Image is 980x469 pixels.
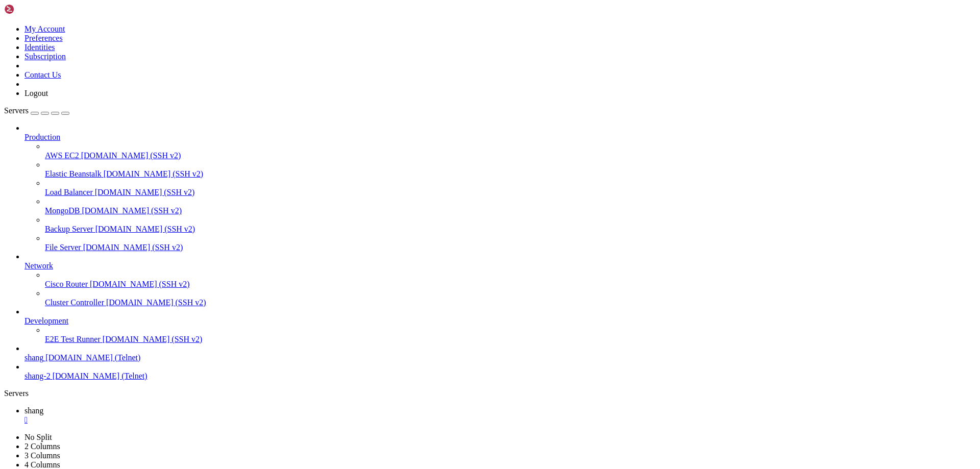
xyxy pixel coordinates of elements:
span: no [225,142,233,150]
span: Basic Commands for All Players: [8,195,135,203]
a: Contact Us [24,70,61,79]
span: e [200,287,204,295]
a: File Server [DOMAIN_NAME] (SSH v2) [45,243,976,252]
span: >> [167,188,176,195]
span: >> [57,4,65,12]
span: << [20,4,29,12]
span: U [41,372,45,379]
a: shang [24,406,976,425]
span: [DOMAIN_NAME] (SSH v2) [104,169,204,178]
span: 4/12 [4,372,20,379]
x-row: [PERSON_NAME] hair curvy in a corset. 18m OOC [4,58,847,65]
div: (0, 51) [4,394,8,402]
span: ---- [4,4,20,12]
span: [DOMAIN_NAME] (Telnet) [45,353,140,362]
img: Shellngn [4,4,63,14]
li: AWS EC2 [DOMAIN_NAME] (SSH v2) [45,142,976,160]
span: [DOMAIN_NAME] (SSH v2) [106,298,206,307]
span: ------------------------------------------------------------------------------ [4,249,323,257]
span: 4/5 [4,318,16,326]
span: [DOMAIN_NAME] (SSH v2) [90,280,190,288]
span: [DOMAIN_NAME] (SSH v2) [95,188,195,196]
a: Elastic Beanstalk [DOMAIN_NAME] (SSH v2) [45,169,976,179]
span: [DOMAIN_NAME] (Telnet) [53,372,148,380]
span: Pillar of Edification: [8,203,98,211]
li: Backup Server [DOMAIN_NAME] (SSH v2) [45,215,976,234]
span: shang [24,406,43,415]
a: Production [24,133,976,142]
li: Production [24,124,976,252]
x-row: Fuck my cock and cum in my balls [DATE] [PERSON_NAME] [4,295,847,303]
x-row: Seeking Unique Companion [DATE] dog [4,318,847,326]
span: Elastic Beanstalk [45,169,102,178]
span: [DOMAIN_NAME] (SSH v2) [103,335,203,343]
div:  [24,415,976,425]
div: Servers [4,389,976,398]
a: 3 Columns [24,451,60,460]
x-row: [PERSON_NAME] 23m OOC [4,81,847,88]
span: ------------------------------------------------------------------------------ [4,280,323,287]
a: AWS EC2 [DOMAIN_NAME] (SSH v2) [45,151,976,160]
span: ---- [290,218,306,226]
span: Cisco Router [45,280,88,288]
span: U [41,295,45,303]
span: white [139,142,159,150]
span: o [220,142,225,150]
x-row: Exits [4,218,847,226]
x-row: X-23 Young shortstack mutant 21s OOC [4,165,847,172]
span: 4/4 [4,310,16,318]
a: Subscription [24,52,66,61]
span: U [41,326,45,333]
x-row: Big-Tit Slut LF Rough Gangbang [DATE] [PERSON_NAME] [4,379,847,387]
li: Elastic Beanstalk [DOMAIN_NAME] (SSH v2) [45,160,976,179]
span: Board 4 Posting Rules [65,287,151,295]
span: -------------------------------- [176,188,306,195]
span: +beginner [135,195,171,203]
span: Gr [192,287,200,295]
x-row: Eager Sub for Rough Dom [DATE] [GEOGRAPHIC_DATA] [4,364,847,372]
span: ======================================= [4,387,163,394]
x-row: [DEMOGRAPHIC_DATA] Book Club: Seeking Interes [DATE] Scylla [4,326,847,333]
x-row: [PERSON_NAME] Cute as a bamboo shoot. 16s OOC [4,127,847,134]
span: Development [24,316,68,325]
x-row: Siri'xa Ebony-fleshed Draenei girl plus package 7m OOC [4,35,847,42]
span: ------------------------------- [4,188,131,195]
x-row: [PERSON_NAME] 4m OOC [4,150,847,157]
span: File Server [45,243,81,252]
span: E2E Test Runner [45,335,101,343]
span: U [41,287,45,295]
a: Backup Server [DOMAIN_NAME] (SSH v2) [45,225,976,234]
li: shang-2 [DOMAIN_NAME] (Telnet) [24,362,976,381]
span: Backup Server [45,225,93,233]
x-row: [PERSON_NAME] Return of the King 3m OOC [4,96,847,104]
span: U [41,341,45,349]
a: My Account [24,24,65,33]
span: [DOMAIN_NAME] (SSH v2) [82,206,182,215]
x-row: Free Code Room <FCR> Lost and Found <LF> Hall of Removal <R> [4,241,847,249]
x-row: Building Nexus <BN> OOC Bar And Grill <OBG> Descing Room <DR> [4,234,847,241]
span: ed [204,287,212,295]
x-row: Aurora 15m OOC [4,134,847,142]
x-row: Coming back from a dare (lf top) [DATE] [PERSON_NAME] [4,333,847,341]
x-row: Niu Early twenties 5'3" slim with brown hair 10m OOC [4,111,847,119]
x-row: Players [4,4,847,12]
span: shang-2 [24,372,51,380]
span: T [41,303,45,310]
span: [DOMAIN_NAME] (SSH v2) [83,243,183,252]
span: U [41,356,45,364]
x-row: Message Posted By [4,272,847,280]
a: Network [24,261,976,270]
li: E2E Test Runner [DOMAIN_NAME] (SSH v2) [45,326,976,344]
span: ======================================= [163,387,323,394]
span: << [253,218,261,226]
x-row: Atago Beauty in a uniform with 1m OOC [4,142,847,150]
span: [DOMAIN_NAME] (SSH v2) [81,151,181,160]
x-row: Rain Elf. Latex enclosure. Anal addict. 1m OOC [4,157,847,165]
span: U [41,318,45,326]
span: Sign Up [118,211,147,218]
x-row: IC <IC> Portal Nexus <PN> Idle Room <IR> [4,226,847,234]
x-row: Gander A big shaggy water dog 2m OOC [4,19,847,27]
span: Cluster Controller [45,298,104,307]
a: Identities [24,43,55,52]
li: Development [24,307,976,344]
